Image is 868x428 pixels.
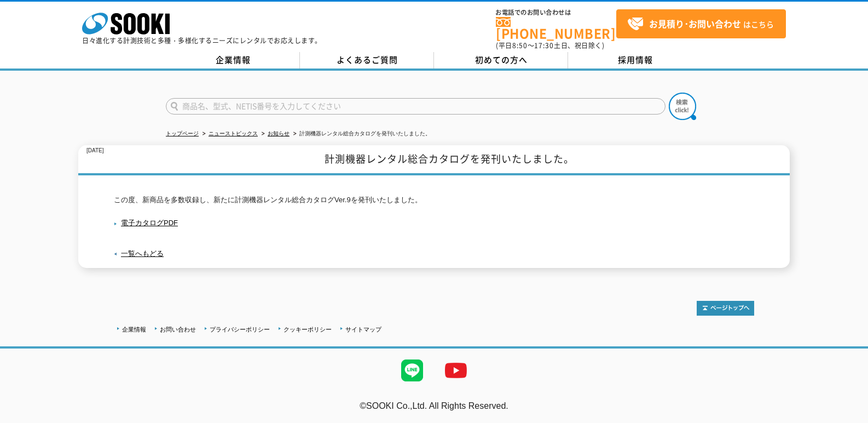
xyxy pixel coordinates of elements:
[268,130,290,136] a: お知らせ
[166,98,666,115] input: 商品名、型式、NETIS番号を入力してください
[496,17,616,39] a: [PHONE_NUMBER]
[78,145,790,175] h1: 計測機器レンタル総合カタログを発刊いたしました。
[475,54,528,66] span: 初めての方へ
[209,130,258,136] a: ニューストピックス
[291,128,431,140] li: 計測機器レンタル総合カタログを発刊いたしました。
[512,41,528,50] span: 8:50
[210,326,270,333] a: プライバシーポリシー
[121,249,164,258] a: 一覧へもどる
[434,349,478,392] img: YouTube
[166,52,300,69] a: 企業情報
[300,52,434,69] a: よくあるご質問
[114,219,178,227] a: 電子カタログPDF
[283,326,332,333] a: クッキーポリシー
[86,145,103,157] p: [DATE]
[114,195,754,206] p: この度、新商品を多数収録し、新たに計測機器レンタル総合カタログVer.9を発刊いたしました。
[434,52,568,69] a: 初めての方へ
[627,16,774,32] span: はこちら
[496,9,616,16] span: お電話でのお問い合わせは
[616,9,786,38] a: お見積り･お問い合わせはこちら
[697,301,754,316] img: トップページへ
[496,41,604,50] span: (平日 ～ 土日、祝日除く)
[534,41,554,50] span: 17:30
[568,52,702,69] a: 採用情報
[826,413,868,422] a: テストMail
[649,17,741,30] strong: お見積り･お問い合わせ
[390,349,434,392] img: LINE
[166,130,199,136] a: トップページ
[122,326,146,333] a: 企業情報
[669,93,696,120] img: btn_search.png
[345,326,381,333] a: サイトマップ
[82,37,322,44] p: 日々進化する計測技術と多種・多様化するニーズにレンタルでお応えします。
[160,326,196,333] a: お問い合わせ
